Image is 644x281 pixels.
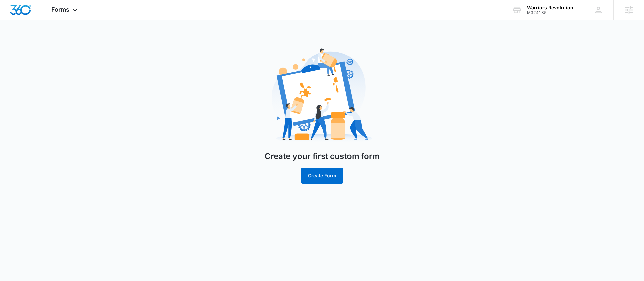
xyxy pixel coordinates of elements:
button: Create Form [301,168,343,184]
span: Forms [51,6,69,13]
img: Create Form [272,46,372,146]
div: account name [527,5,573,10]
div: account id [527,10,573,15]
h1: Create your first custom form [265,150,380,162]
